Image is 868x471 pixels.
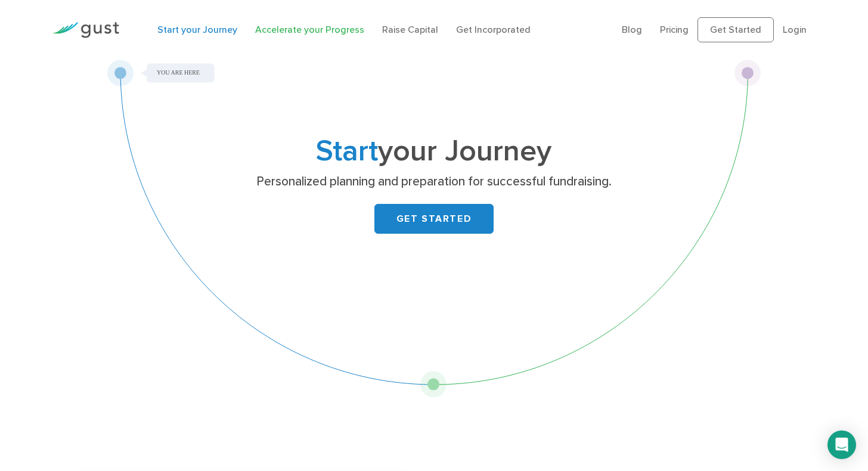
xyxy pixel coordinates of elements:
a: Get Incorporated [456,24,531,35]
h1: your Journey [199,138,669,165]
a: Login [783,24,807,35]
a: Raise Capital [382,24,438,35]
a: GET STARTED [374,204,494,234]
div: Open Intercom Messenger [827,430,856,459]
a: Blog [622,24,642,35]
p: Personalized planning and preparation for successful fundraising. [203,173,665,190]
a: Start your Journey [157,24,237,35]
a: Accelerate your Progress [255,24,364,35]
a: Pricing [660,24,689,35]
img: Gust Logo [52,22,119,38]
span: Start [316,134,378,169]
a: Get Started [697,17,774,42]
